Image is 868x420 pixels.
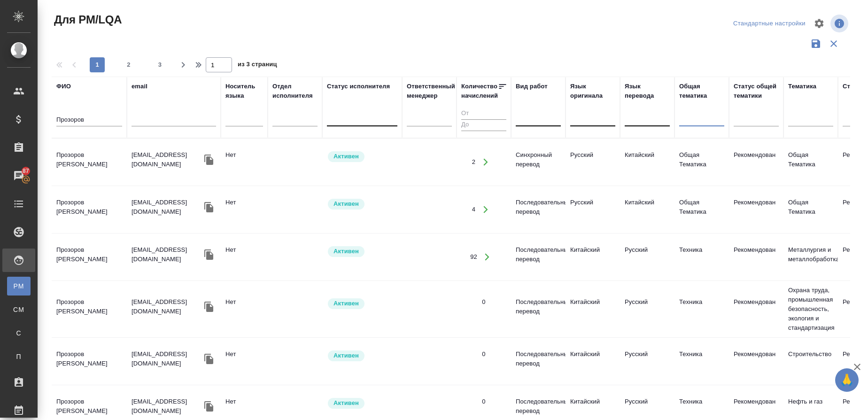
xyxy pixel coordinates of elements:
div: Носитель языка [225,82,263,101]
div: Ответственный менеджер [407,82,455,101]
div: ФИО [56,82,71,91]
td: Китайский [566,345,620,378]
div: Рядовой исполнитель: назначай с учетом рейтинга [327,198,397,210]
td: Общая Тематика [674,193,729,226]
p: [EMAIL_ADDRESS][DOMAIN_NAME] [132,150,202,169]
a: CM [7,300,31,319]
button: Скопировать [202,248,216,262]
p: Активен [333,199,359,209]
button: Открыть работы [476,153,495,172]
td: Техника [674,241,729,273]
a: PM [7,277,31,296]
td: Нет [221,241,268,273]
p: [EMAIL_ADDRESS][DOMAIN_NAME] [132,350,202,368]
button: Открыть работы [476,200,495,219]
span: 87 [17,166,35,176]
td: Последовательный перевод [511,345,566,378]
button: Скопировать [202,300,216,314]
div: Количество начислений [461,82,498,101]
p: Активен [333,299,359,308]
p: [EMAIL_ADDRESS][DOMAIN_NAME] [132,245,202,264]
td: Охрана труда, промышленная безопасность, экология и стандартизация [783,281,838,337]
p: [EMAIL_ADDRESS][DOMAIN_NAME] [132,297,202,316]
p: Активен [333,152,359,161]
td: Прозоров [PERSON_NAME] [52,146,127,179]
td: Нет [221,193,268,226]
div: 2 [472,157,475,167]
span: Посмотреть информацию [830,15,850,32]
a: П [7,347,31,366]
td: Металлургия и металлобработка [783,241,838,273]
button: 2 [121,57,136,72]
td: Общая Тематика [783,193,838,226]
a: С [7,324,31,342]
span: 3 [153,60,168,70]
button: Скопировать [202,200,216,214]
td: Нет [221,345,268,378]
td: Русский [620,241,674,273]
td: Прозоров [PERSON_NAME] [52,345,127,378]
button: 🙏 [835,368,859,392]
button: Скопировать [202,352,216,366]
span: П [12,352,26,361]
div: Общая тематика [679,82,724,101]
td: Прозоров [PERSON_NAME] [52,241,127,273]
span: 🙏 [839,370,855,390]
div: 0 [482,297,485,307]
td: Рекомендован [729,241,783,273]
div: 4 [472,205,475,214]
input: До [461,119,506,131]
td: Синхронный перевод [511,146,566,179]
td: Русский [566,146,620,179]
span: Настроить таблицу [808,12,830,35]
td: Прозоров [PERSON_NAME] [52,293,127,326]
div: email [132,82,147,91]
td: Последовательный перевод [511,241,566,273]
p: [EMAIL_ADDRESS][DOMAIN_NAME] [132,198,202,217]
div: 92 [470,252,477,262]
div: Язык оригинала [570,82,615,101]
td: Русский [566,193,620,226]
span: CM [12,305,26,314]
p: [EMAIL_ADDRESS][DOMAIN_NAME] [132,397,202,416]
div: Рядовой исполнитель: назначай с учетом рейтинга [327,150,397,163]
span: С [12,328,26,338]
td: Рекомендован [729,293,783,326]
div: Язык перевода [625,82,670,101]
td: Общая Тематика [674,146,729,179]
td: Русский [620,345,674,378]
td: Нет [221,293,268,326]
td: Китайский [620,193,674,226]
button: Открыть работы [478,248,497,267]
div: split button [731,16,808,31]
input: От [461,108,506,120]
button: Сохранить фильтры [807,35,825,53]
div: 0 [482,397,485,406]
div: Отдел исполнителя [272,82,318,101]
button: Скопировать [202,153,216,167]
td: Русский [620,293,674,326]
div: Рядовой исполнитель: назначай с учетом рейтинга [327,397,397,410]
td: Рекомендован [729,146,783,179]
td: Техника [674,293,729,326]
td: Нет [221,146,268,179]
button: Сбросить фильтры [825,35,843,53]
td: Рекомендован [729,193,783,226]
td: Рекомендован [729,345,783,378]
div: Статус общей тематики [734,82,779,101]
button: 3 [153,57,168,72]
p: Активен [333,247,359,256]
td: Китайский [566,293,620,326]
span: Для PM/LQA [52,12,122,27]
div: Рядовой исполнитель: назначай с учетом рейтинга [327,350,397,362]
td: Китайский [620,146,674,179]
td: Строительство [783,345,838,378]
td: Общая Тематика [783,146,838,179]
button: Скопировать [202,399,216,413]
span: из 3 страниц [238,59,277,72]
div: Рядовой исполнитель: назначай с учетом рейтинга [327,245,397,258]
td: Последовательный перевод [511,293,566,326]
div: Вид работ [516,82,548,91]
span: 2 [121,60,136,70]
td: Прозоров [PERSON_NAME] [52,193,127,226]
